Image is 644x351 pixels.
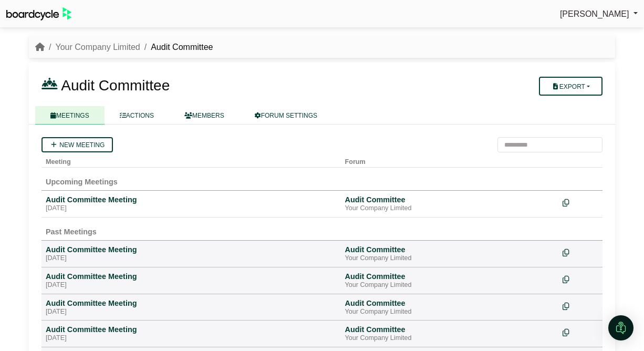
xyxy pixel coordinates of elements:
[105,106,169,125] a: ACTIONS
[41,218,603,241] td: Past Meetings
[41,137,113,152] a: New meeting
[46,325,337,334] div: Audit Committee Meeting
[35,40,213,54] nav: breadcrumb
[46,195,337,213] a: Audit Committee Meeting [DATE]
[345,204,554,213] div: Your Company Limited
[35,106,105,125] a: MEETINGS
[345,325,554,334] div: Audit Committee
[345,298,554,308] div: Audit Committee
[46,272,337,281] div: Audit Committee Meeting
[46,308,337,316] div: [DATE]
[46,298,337,316] a: Audit Committee Meeting [DATE]
[345,254,554,263] div: Your Company Limited
[539,77,603,96] button: Export
[345,281,554,290] div: Your Company Limited
[41,168,603,191] td: Upcoming Meetings
[61,77,170,94] span: Audit Committee
[341,152,558,168] th: Forum
[46,298,337,308] div: Audit Committee Meeting
[345,195,554,213] a: Audit Committee Your Company Limited
[46,272,337,290] a: Audit Committee Meeting [DATE]
[140,40,213,54] li: Audit Committee
[46,281,337,290] div: [DATE]
[240,106,333,125] a: FORUM SETTINGS
[563,298,598,313] div: Make a copy
[608,315,633,340] div: Open Intercom Messenger
[563,325,598,339] div: Make a copy
[345,272,554,290] a: Audit Committee Your Company Limited
[560,9,629,18] span: [PERSON_NAME]
[46,334,337,343] div: [DATE]
[169,106,240,125] a: MEMBERS
[46,204,337,213] div: [DATE]
[46,245,337,254] div: Audit Committee Meeting
[560,7,638,21] a: [PERSON_NAME]
[345,308,554,316] div: Your Company Limited
[46,245,337,263] a: Audit Committee Meeting [DATE]
[6,7,71,20] img: BoardcycleBlackGreen-aaafeed430059cb809a45853b8cf6d952af9d84e6e89e1f1685b34bfd5cb7d64.svg
[345,334,554,343] div: Your Company Limited
[46,254,337,263] div: [DATE]
[41,152,341,168] th: Meeting
[563,245,598,259] div: Make a copy
[46,325,337,343] a: Audit Committee Meeting [DATE]
[345,325,554,343] a: Audit Committee Your Company Limited
[563,272,598,286] div: Make a copy
[345,245,554,254] div: Audit Committee
[345,298,554,316] a: Audit Committee Your Company Limited
[563,195,598,209] div: Make a copy
[345,245,554,263] a: Audit Committee Your Company Limited
[345,195,554,204] div: Audit Committee
[345,272,554,281] div: Audit Committee
[55,43,140,51] a: Your Company Limited
[46,195,337,204] div: Audit Committee Meeting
